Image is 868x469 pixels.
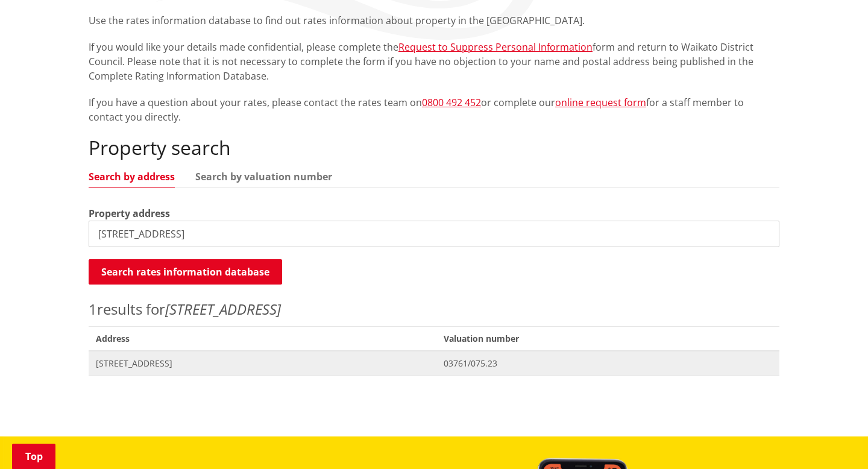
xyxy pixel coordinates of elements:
span: 1 [89,299,97,319]
a: Search by valuation number [195,172,332,181]
p: If you would like your details made confidential, please complete the form and return to Waikato ... [89,40,779,83]
input: e.g. Duke Street NGARUAWAHIA [89,221,779,247]
a: Search by address [89,172,175,181]
a: [STREET_ADDRESS] 03761/075.23 [89,351,779,376]
iframe: Messenger Launcher [813,418,856,462]
p: results for [89,298,779,320]
button: Search rates information database [89,259,282,285]
span: Valuation number [436,326,779,351]
p: If you have a question about your rates, please contact the rates team on or complete our for a s... [89,95,779,124]
a: Top [12,444,55,469]
a: Request to Suppress Personal Information [398,40,593,54]
label: Property address [89,206,170,221]
span: [STREET_ADDRESS] [96,357,429,370]
p: Use the rates information database to find out rates information about property in the [GEOGRAPHI... [89,13,779,28]
em: [STREET_ADDRESS] [165,299,281,319]
h2: Property search [89,136,779,159]
a: 0800 492 452 [422,96,481,109]
span: Address [89,326,436,351]
span: 03761/075.23 [444,357,772,370]
a: online request form [555,96,646,109]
